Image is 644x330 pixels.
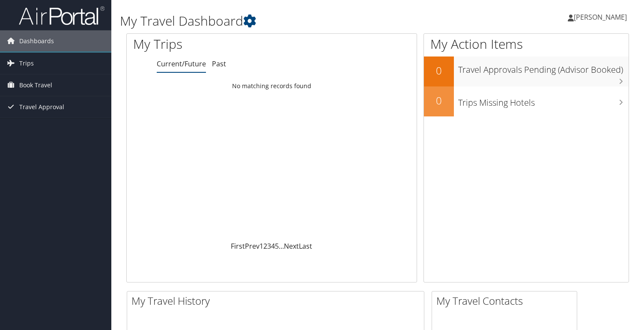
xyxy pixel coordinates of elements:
[271,241,275,251] a: 4
[424,93,454,108] h2: 0
[127,78,417,94] td: No matching records found
[245,241,259,251] a: Prev
[131,294,424,308] h2: My Travel History
[424,35,629,53] h1: My Action Items
[424,56,629,86] a: 0Travel Approvals Pending (Advisor Booked)
[157,59,206,68] a: Current/Future
[279,241,284,251] span: …
[19,30,54,52] span: Dashboards
[436,294,577,308] h2: My Travel Contacts
[568,4,635,30] a: [PERSON_NAME]
[19,96,64,118] span: Travel Approval
[231,241,245,251] a: First
[263,241,267,251] a: 2
[120,12,464,30] h1: My Travel Dashboard
[19,53,34,74] span: Trips
[424,86,629,116] a: 0Trips Missing Hotels
[212,59,226,68] a: Past
[458,92,629,109] h3: Trips Missing Hotels
[299,241,312,251] a: Last
[19,74,52,96] span: Book Travel
[275,241,279,251] a: 5
[267,241,271,251] a: 3
[133,35,289,53] h1: My Trips
[259,241,263,251] a: 1
[19,6,104,26] img: airportal-logo.png
[574,12,627,22] span: [PERSON_NAME]
[424,63,454,78] h2: 0
[284,241,299,251] a: Next
[458,59,629,76] h3: Travel Approvals Pending (Advisor Booked)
